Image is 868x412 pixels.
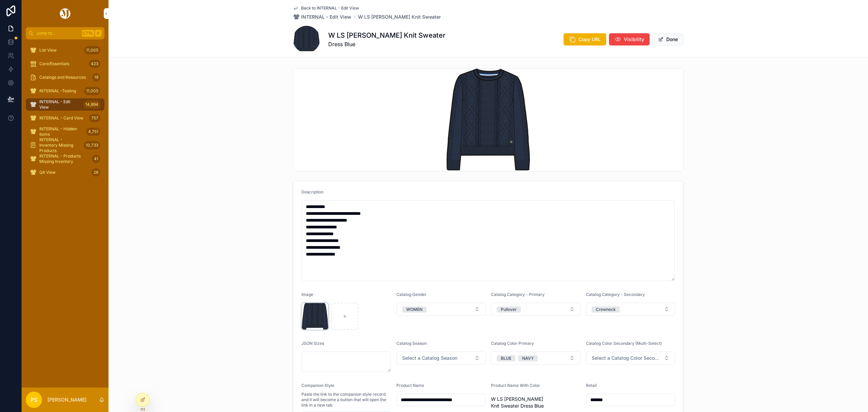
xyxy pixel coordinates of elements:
[92,73,100,81] div: 19
[396,352,486,364] button: Select Button
[96,31,101,36] span: K
[84,46,100,54] div: 11,005
[39,115,83,121] span: INTERNAL - Card View
[31,396,37,404] span: PS
[84,87,100,95] div: 11,005
[624,36,644,43] span: Visibility
[36,31,79,36] span: Jump to...
[39,170,56,175] span: QA View
[47,396,86,403] p: [PERSON_NAME]
[501,306,517,313] div: Pullover
[26,112,104,124] a: INTERNAL - Card View757
[596,306,616,313] div: Crewneck
[26,27,104,39] button: Jump to...CtrlK
[518,355,538,361] button: Unselect NAVY
[293,5,359,11] a: Back to INTERNAL - Edit View
[39,48,57,53] span: List View
[39,137,81,153] span: INTERNAL - Inventory Missing Products
[501,355,511,361] div: BLUE
[447,69,530,171] img: 11924-1702.jpeg
[402,355,457,361] span: Select a Catalog Season
[609,33,650,45] button: Visibility
[491,352,580,364] button: Select Button
[39,99,81,110] span: INTERNAL - Edit View
[39,88,76,94] span: INTERNAL -Testing
[26,58,104,70] a: Core/Essentials423
[26,98,104,111] a: INTERNAL - Edit View14,894
[396,292,427,297] span: Catalog Gender
[86,128,100,136] div: 4,751
[26,44,104,56] a: List View11,005
[301,5,359,11] span: Back to INTERNAL - Edit View
[301,392,391,408] span: Paste the link to the companion style record and it will become a button that will open the link ...
[301,383,334,388] span: Companion Style
[522,355,534,361] div: NAVY
[84,141,100,149] div: 10,733
[26,126,104,138] a: INTERNAL - Hidden Items4,751
[586,292,645,297] span: Catalog Category - Secondary
[564,33,606,45] button: Copy URL
[301,341,324,346] span: JSON Sizes
[497,306,521,313] button: Unselect PULLOVER
[652,33,684,45] button: Done
[83,100,100,109] div: 14,894
[26,153,104,165] a: INTERNAL - Products Missing Inventory41
[89,114,100,122] div: 757
[396,303,486,316] button: Select Button
[39,61,69,67] span: Core/Essentials
[293,14,351,20] a: INTERNAL - Edit View
[26,166,104,179] a: QA View26
[396,341,427,346] span: Catalog Season
[22,39,108,187] div: scrollable content
[39,75,86,80] span: Catalogs and Resources
[89,60,100,68] div: 423
[592,355,662,361] span: Select a Catalog Color Secondary (Multi-Select)
[26,71,104,83] a: Catalogs and Resources19
[406,306,422,313] div: WOMEN
[586,352,675,364] button: Select Button
[586,303,675,316] button: Select Button
[301,14,351,20] span: INTERNAL - Edit View
[592,306,620,313] button: Unselect CREWNECK
[586,383,597,388] span: Retail
[328,31,446,40] h1: W LS [PERSON_NAME] Knit Sweater
[26,139,104,151] a: INTERNAL - Inventory Missing Products10,733
[39,153,89,164] span: INTERNAL - Products Missing Inventory
[497,355,515,361] button: Unselect BLUE
[358,14,441,20] a: W LS [PERSON_NAME] Knit Sweater
[396,383,424,388] span: Product Name
[491,396,580,409] span: W LS [PERSON_NAME] Knit Sweater Dress Blue
[92,168,100,176] div: 26
[59,8,72,19] img: App logo
[39,126,83,137] span: INTERNAL - Hidden Items
[92,155,100,163] div: 41
[586,341,662,346] span: Catalog Color Secondary (Multi-Select)
[491,303,580,316] button: Select Button
[301,292,313,297] span: Image
[26,85,104,97] a: INTERNAL -Testing11,005
[82,30,94,37] span: Ctrl
[578,36,601,43] span: Copy URL
[491,383,540,388] span: Product Name With Color
[491,292,545,297] span: Catalog Category - Primary
[491,341,534,346] span: Catalog Color Primary
[301,189,323,194] span: Description
[328,40,446,48] span: Dress Blue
